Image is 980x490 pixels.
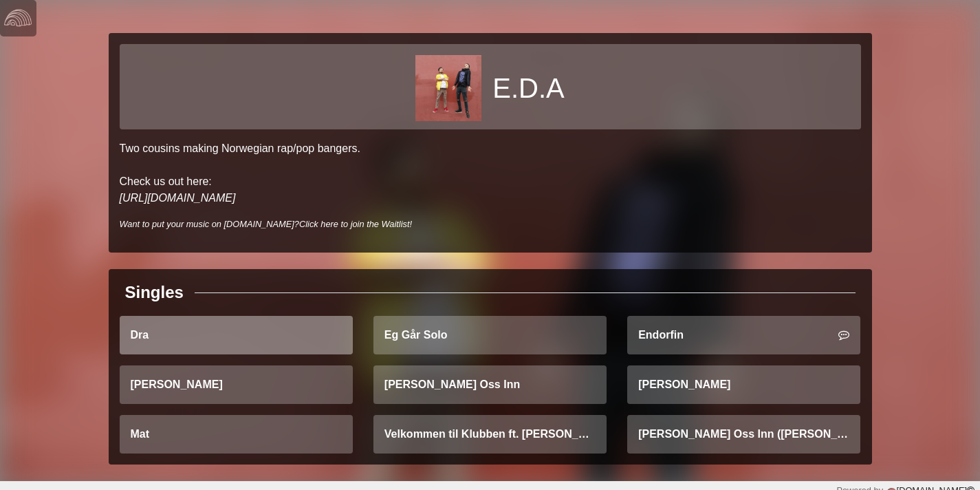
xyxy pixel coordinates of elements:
a: [PERSON_NAME] [120,365,353,404]
a: [PERSON_NAME] Oss Inn ([PERSON_NAME] Remix) [627,415,860,454]
p: Two cousins making Norwegian rap/pop bangers. Check us out here: [120,140,861,206]
a: [PERSON_NAME] [627,365,860,404]
div: Singles [125,280,184,305]
a: Eg Går Solo [373,316,607,354]
a: Dra [120,316,353,354]
h1: E.D.A [492,72,564,105]
a: [URL][DOMAIN_NAME] [120,192,236,204]
img: logo-white-4c48a5e4bebecaebe01ca5a9d34031cfd3d4ef9ae749242e8c4bf12ef99f53e8.png [4,4,32,32]
a: Velkommen til Klubben ft. [PERSON_NAME] [373,415,607,454]
i: Want to put your music on [DOMAIN_NAME]? [120,219,413,229]
img: 19aa4290cd9cdf71d6375ce901d6d44cf64a26edfd931db649aa5cdaf2d82e90.jpg [415,55,481,121]
a: Endorfin [627,316,860,354]
a: Mat [120,415,353,454]
a: Click here to join the Waitlist! [299,219,412,229]
a: [PERSON_NAME] Oss Inn [373,365,607,404]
